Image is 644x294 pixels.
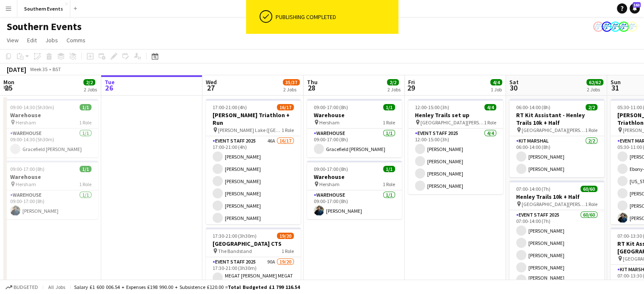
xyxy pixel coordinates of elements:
app-job-card: 12:00-15:00 (3h)4/4Henley Trails set up [GEOGRAPHIC_DATA][PERSON_NAME]1 RoleEvent Staff 20254/412... [408,99,503,194]
span: 4/4 [490,79,502,85]
span: 60/60 [580,186,597,192]
span: 2/2 [83,79,95,85]
div: 2 Jobs [587,86,603,93]
span: 07:00-14:00 (7h) [516,186,550,192]
span: Budgeted [14,284,38,290]
h3: Warehouse [3,111,98,119]
a: Edit [24,35,40,46]
h1: Southern Events [7,20,82,33]
app-job-card: 06:00-14:00 (8h)2/2RT Kit Assistant - Henley Trails 10k + Half [GEOGRAPHIC_DATA][PERSON_NAME]1 Ro... [509,99,604,177]
span: 1/1 [80,104,91,110]
span: 1/1 [383,166,395,172]
span: Total Budgeted £1 799 116.54 [228,284,300,290]
h3: Warehouse [307,173,402,181]
span: 19/20 [277,233,294,239]
h3: RT Kit Assistant - Henley Trails 10k + Half [509,111,604,126]
span: Mon [3,78,14,86]
span: Tue [105,78,115,86]
span: 62/62 [586,79,603,85]
span: 1 Role [79,119,91,126]
span: All jobs [47,284,67,290]
app-card-role: Warehouse1/109:00-17:00 (8h)Gracefield [PERSON_NAME] [307,129,402,157]
span: 2/2 [387,79,399,85]
div: BST [53,66,61,72]
span: [GEOGRAPHIC_DATA][PERSON_NAME] [522,201,585,207]
span: 26 [103,83,115,93]
span: 27 [205,83,217,93]
app-card-role: Warehouse1/109:00-17:00 (8h)[PERSON_NAME] [307,190,402,219]
app-job-card: 09:00-17:00 (8h)1/1Warehouse Hersham1 RoleWarehouse1/109:00-17:00 (8h)[PERSON_NAME] [307,161,402,219]
h3: Henley Trails 10k + Half [509,193,604,201]
span: 1 Role [383,119,395,126]
span: 28 [306,83,318,93]
span: 1 Role [585,201,597,207]
span: 17:00-21:00 (4h) [213,104,247,110]
div: Salary £1 600 006.54 + Expenses £198 990.00 + Subsistence £120.00 = [74,284,300,290]
span: Wed [206,78,217,86]
span: 1 Role [282,248,294,254]
div: 2 Jobs [283,86,299,93]
span: [GEOGRAPHIC_DATA][PERSON_NAME] [522,127,585,133]
a: Jobs [42,35,61,46]
span: Sun [611,78,621,86]
span: 17:30-21:00 (3h30m) [213,233,257,239]
app-card-role: Kit Marshal2/206:00-14:00 (8h)[PERSON_NAME][PERSON_NAME] [509,136,604,177]
a: Comms [63,35,89,46]
span: View [7,36,19,44]
span: 09:00-17:00 (8h) [314,104,348,110]
button: Southern Events [17,0,70,17]
app-card-role: Event Staff 20254/412:00-15:00 (3h)[PERSON_NAME][PERSON_NAME][PERSON_NAME][PERSON_NAME] [408,129,503,194]
app-user-avatar: RunThrough Events [619,22,629,32]
app-card-role: Warehouse1/109:00-14:30 (5h30m)Gracefield [PERSON_NAME] [3,129,98,157]
div: Publishing completed [276,13,395,21]
span: 16/17 [277,104,294,110]
app-card-role: Warehouse1/109:00-17:00 (8h)[PERSON_NAME] [3,190,98,219]
span: [PERSON_NAME] Lake ([GEOGRAPHIC_DATA]) [218,127,282,133]
span: 163 [633,2,641,8]
span: 29 [407,83,415,93]
span: Fri [408,78,415,86]
span: 1 Role [79,181,91,187]
app-job-card: 09:00-17:00 (8h)1/1Warehouse Hersham1 RoleWarehouse1/109:00-17:00 (8h)[PERSON_NAME] [3,161,98,219]
span: 31 [609,83,621,93]
span: 1 Role [383,181,395,187]
span: Week 35 [28,66,49,72]
span: 12:00-15:00 (3h) [415,104,449,110]
span: 4/4 [484,104,496,110]
button: Budgeted [4,283,39,292]
span: Hersham [319,119,340,126]
app-job-card: 09:00-17:00 (8h)1/1Warehouse Hersham1 RoleWarehouse1/109:00-17:00 (8h)Gracefield [PERSON_NAME] [307,99,402,157]
span: 30 [508,83,519,93]
span: 09:00-17:00 (8h) [10,166,44,172]
app-user-avatar: RunThrough Events [610,22,620,32]
span: 2/2 [586,104,597,110]
a: View [3,35,22,46]
h3: [PERSON_NAME] Triathlon + Run [206,111,301,126]
span: 09:00-14:30 (5h30m) [10,104,54,110]
span: 1/1 [383,104,395,110]
span: Thu [307,78,318,86]
a: 163 [630,3,640,14]
span: Hersham [16,181,36,187]
div: 2 Jobs [84,86,97,93]
div: 09:00-14:30 (5h30m)1/1Warehouse Hersham1 RoleWarehouse1/109:00-14:30 (5h30m)Gracefield [PERSON_NAME] [3,99,98,157]
app-user-avatar: RunThrough Events [627,22,637,32]
span: 1 Role [484,119,496,126]
span: 09:00-17:00 (8h) [314,166,348,172]
span: 06:00-14:00 (8h) [516,104,550,110]
app-user-avatar: RunThrough Events [593,22,603,32]
h3: Warehouse [3,173,98,181]
h3: Henley Trails set up [408,111,503,119]
app-user-avatar: RunThrough Events [602,22,612,32]
span: Hersham [319,181,340,187]
div: [DATE] [7,65,26,74]
span: 1 Role [282,127,294,133]
span: Edit [27,36,37,44]
app-job-card: 17:00-21:00 (4h)16/17[PERSON_NAME] Triathlon + Run [PERSON_NAME] Lake ([GEOGRAPHIC_DATA])1 RoleEv... [206,99,301,224]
